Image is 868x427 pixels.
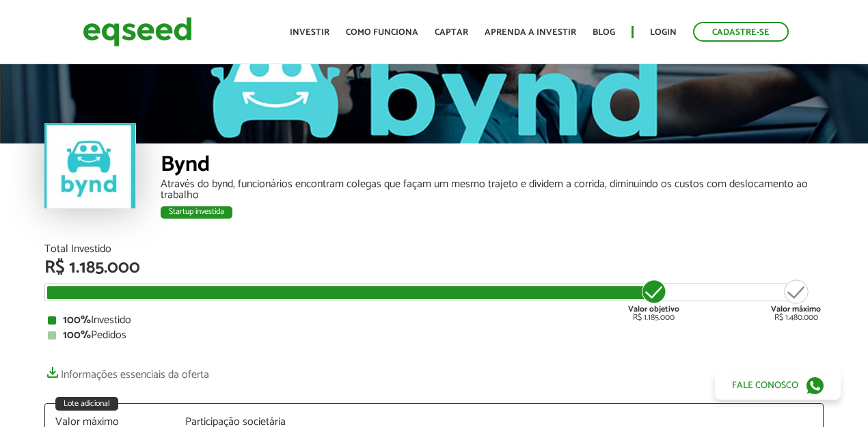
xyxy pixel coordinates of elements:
[83,14,192,50] img: EqSeed
[161,206,232,219] div: Startup investida
[346,28,418,37] a: Como funciona
[48,315,820,326] div: Investido
[650,28,677,37] a: Login
[44,361,209,381] a: Informações essenciais da oferta
[55,397,118,411] div: Lote adicional
[715,371,841,400] a: Fale conosco
[771,278,821,322] div: R$ 1.480.000
[44,259,824,277] div: R$ 1.185.000
[161,154,824,179] div: Bynd
[485,28,576,37] a: Aprenda a investir
[693,22,789,42] a: Cadastre-se
[63,326,91,344] strong: 100%
[628,278,679,322] div: R$ 1.185.000
[48,330,820,341] div: Pedidos
[435,28,468,37] a: Captar
[628,303,679,316] strong: Valor objetivo
[63,311,91,329] strong: 100%
[290,28,329,37] a: Investir
[161,179,824,201] div: Através do bynd, funcionários encontram colegas que façam um mesmo trajeto e dividem a corrida, d...
[771,303,821,316] strong: Valor máximo
[44,244,824,255] div: Total Investido
[593,28,615,37] a: Blog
